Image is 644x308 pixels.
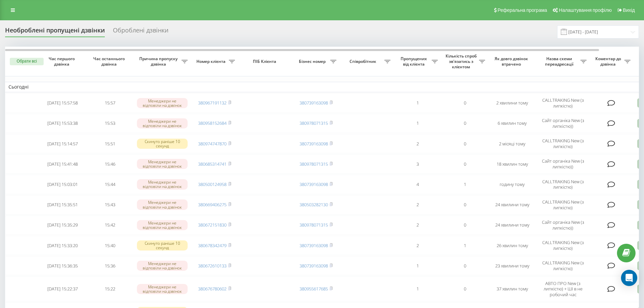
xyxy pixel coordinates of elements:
td: CALLTRAKING New (з липкістю) [536,175,590,194]
a: 380503282130 [300,202,328,208]
td: 2 хвилини тому [488,94,536,113]
a: 380739163098 [300,100,328,106]
td: 18 хвилин тому [488,155,536,173]
td: [DATE] 15:41:48 [39,155,86,173]
div: Менеджери не відповіли на дзвінок [137,284,188,294]
div: Менеджери не відповіли на дзвінок [137,159,188,169]
td: CALLTRAKING New (з липкістю) [536,236,590,255]
td: 15:53 [86,114,134,133]
span: Співробітник [343,59,384,64]
div: Менеджери не відповіли на дзвінок [137,261,188,271]
span: ПІБ Клієнта [244,59,287,64]
td: [DATE] 15:36:35 [39,256,86,275]
td: 0 [441,155,488,173]
td: 1 [394,277,441,301]
div: Оброблені дзвінки [113,27,168,37]
a: 380739163098 [300,263,328,269]
span: Вихід [623,7,635,13]
td: АВТО ПРО New (з липкістю) + ШІ в не робочий час [536,277,590,301]
td: 0 [441,94,488,113]
a: 380978071315 [300,222,328,228]
span: Назва схеми переадресації [539,56,580,67]
a: 380967191132 [198,100,226,106]
a: 380978071315 [300,120,328,126]
td: 15:43 [86,195,134,214]
td: CALLTRAKING New (з липкістю) [536,134,590,153]
td: 2 [394,195,441,214]
td: 2 [394,236,441,255]
td: 15:46 [86,155,134,173]
span: Причина пропуску дзвінка [137,56,182,67]
td: 15:22 [86,277,134,301]
td: 0 [441,114,488,133]
td: CALLTRAKING New (з липкістю) [536,94,590,113]
td: 15:44 [86,175,134,194]
td: 2 [394,216,441,235]
td: 1 [441,175,488,194]
td: 15:57 [86,94,134,113]
td: CALLTRAKING New (з липкістю) [536,256,590,275]
td: 1 [394,256,441,275]
a: 380676780602 [198,286,226,292]
td: 4 [394,175,441,194]
td: 1 [394,114,441,133]
span: Коментар до дзвінка [593,56,624,67]
a: 380739163098 [300,181,328,187]
button: Обрати всі [10,58,44,65]
td: 3 [394,155,441,173]
td: [DATE] 15:57:58 [39,94,86,113]
td: 37 хвилин тому [488,277,536,301]
td: CALLTRAKING New (з липкістю) [536,195,590,214]
a: 380678342479 [198,242,226,248]
a: 380739163098 [300,242,328,248]
a: 380672610133 [198,263,226,269]
span: Час останнього дзвінка [92,56,128,67]
td: 0 [441,256,488,275]
td: 0 [441,216,488,235]
td: Сайт органіка New (з липкістю)) [536,114,590,133]
td: 1 [441,236,488,255]
div: Скинуто раніше 10 секунд [137,240,188,251]
div: Менеджери не відповіли на дзвінок [137,199,188,210]
a: 380672151830 [198,222,226,228]
span: Налаштування профілю [559,7,612,13]
span: Номер клієнта [194,59,229,64]
a: 380955617685 [300,286,328,292]
a: 380739163098 [300,141,328,147]
td: [DATE] 15:03:01 [39,175,86,194]
td: 15:51 [86,134,134,153]
span: Бізнес номер [296,59,330,64]
div: Менеджери не відповіли на дзвінок [137,118,188,128]
td: Сайт органіка New (з липкістю)) [536,155,590,173]
a: 380500124958 [198,181,226,187]
span: Як довго дзвінок втрачено [494,56,530,67]
td: [DATE] 15:14:57 [39,134,86,153]
td: годину тому [488,175,536,194]
td: 6 хвилин тому [488,114,536,133]
td: 23 хвилини тому [488,256,536,275]
div: Скинуто раніше 10 секунд [137,139,188,149]
td: 2 місяці тому [488,134,536,153]
span: Пропущених від клієнта [397,56,432,67]
td: 15:36 [86,256,134,275]
a: 380685314741 [198,161,226,167]
td: 0 [441,134,488,153]
td: [DATE] 15:35:51 [39,195,86,214]
td: 0 [441,277,488,301]
td: 2 [394,134,441,153]
td: 1 [394,94,441,113]
div: Необроблені пропущені дзвінки [5,27,105,37]
td: 15:42 [86,216,134,235]
td: [DATE] 15:53:38 [39,114,86,133]
td: 24 хвилини тому [488,216,536,235]
a: 380978071315 [300,161,328,167]
td: [DATE] 15:33:20 [39,236,86,255]
a: 380974747870 [198,141,226,147]
div: Open Intercom Messenger [621,270,637,286]
td: 26 хвилин тому [488,236,536,255]
td: [DATE] 15:35:29 [39,216,86,235]
td: Сайт органіка New (з липкістю)) [536,216,590,235]
div: Менеджери не відповіли на дзвінок [137,179,188,189]
span: Кількість спроб зв'язатись з клієнтом [445,53,479,69]
div: Менеджери не відповіли на дзвінок [137,98,188,108]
